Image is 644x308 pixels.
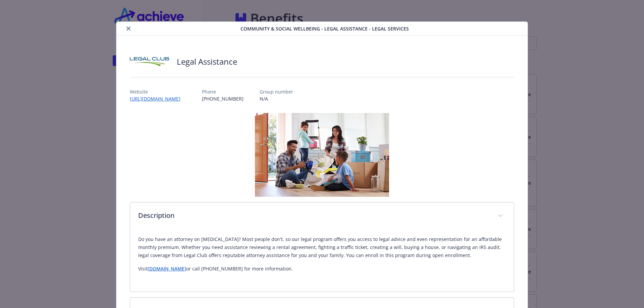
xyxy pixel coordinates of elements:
[130,52,170,72] img: Legal Club of America
[177,56,237,67] h2: Legal Assistance
[130,96,186,102] a: [URL][DOMAIN_NAME]
[138,265,506,273] p: Visit or call [PHONE_NUMBER] for more information.
[138,235,506,259] p: Do you have an attorney on [MEDICAL_DATA]? Most people don't, so our legal program offers you acc...
[240,25,409,32] span: Community & Social Wellbeing - Legal Assistance - Legal Services
[130,88,186,95] p: Website
[260,88,293,95] p: Group number
[202,88,244,95] p: Phone
[255,113,389,197] img: banner
[138,210,490,221] p: Description
[260,95,293,102] p: N/A
[130,202,514,230] div: Description
[202,95,244,102] p: [PHONE_NUMBER]
[124,24,132,33] button: close
[148,265,186,272] a: [DOMAIN_NAME]
[130,230,514,292] div: Description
